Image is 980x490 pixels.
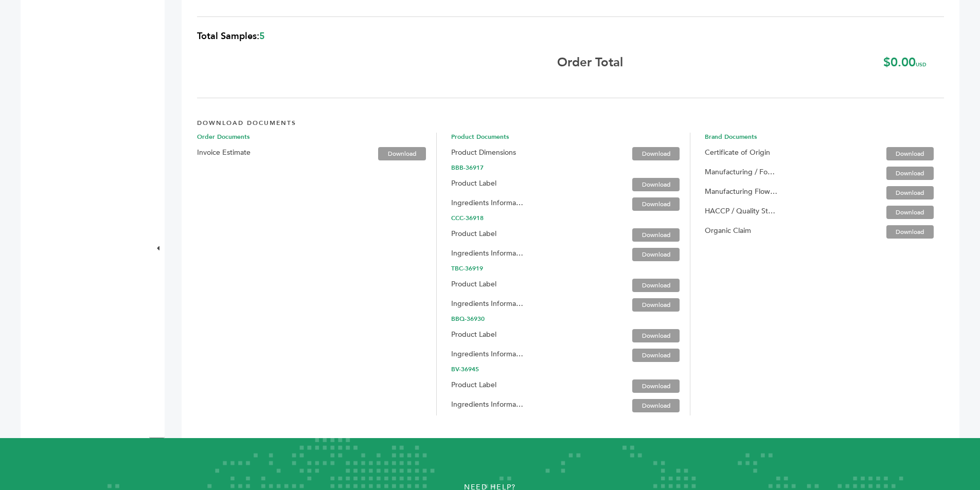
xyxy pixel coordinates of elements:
label: Product Label [451,278,496,291]
h4: DOWNLOAD DOCUMENTS [197,111,944,133]
label: Ingredients Information [451,398,524,411]
label: Product Label [451,228,496,240]
label: Manufacturing / Food and Safety Certificate [705,166,777,178]
a: Download [632,298,680,312]
label: Certificate of Origin [705,147,770,159]
span: USD [916,61,926,68]
label: Product Label [451,379,496,391]
span: BBQ-36930 [451,315,690,323]
span: Product Documents [451,133,690,141]
span: BBB-36917 [451,164,690,172]
label: Product Label [451,329,496,341]
label: Manufacturing Flow Diagram [705,186,777,198]
a: Download [886,186,934,199]
label: Ingredients Information [451,247,524,260]
a: Download [632,228,680,242]
span: CCC-36918 [451,214,690,222]
label: Ingredients Information [451,298,524,310]
span: BV-36945 [451,365,690,373]
a: Download [632,147,680,160]
a: Download [632,329,680,342]
b: $0.00 [883,54,926,71]
a: Download [378,147,425,160]
span: Order Documents [197,133,436,141]
label: Organic Claim [705,225,751,237]
label: Ingredients Information [451,197,524,209]
span: 5 [259,30,265,43]
span: Total Samples: [197,30,259,43]
a: Download [632,399,680,412]
a: Download [632,248,680,261]
label: Product Label [451,177,496,190]
label: Invoice Estimate [197,147,251,159]
span: Brand Documents [705,133,944,141]
label: Ingredients Information [451,348,524,360]
label: HACCP / Quality Statement [705,205,777,217]
a: Download [632,349,680,362]
a: Download [632,197,680,211]
b: Order Total [557,58,623,67]
a: Download [886,167,934,180]
a: Download [886,147,934,160]
label: Product Dimensions [451,147,516,159]
a: Download [886,206,934,219]
a: Download [632,379,680,393]
a: Download [632,178,680,191]
a: Download [886,225,934,239]
a: Download [632,279,680,292]
span: TBC-36919 [451,264,690,273]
